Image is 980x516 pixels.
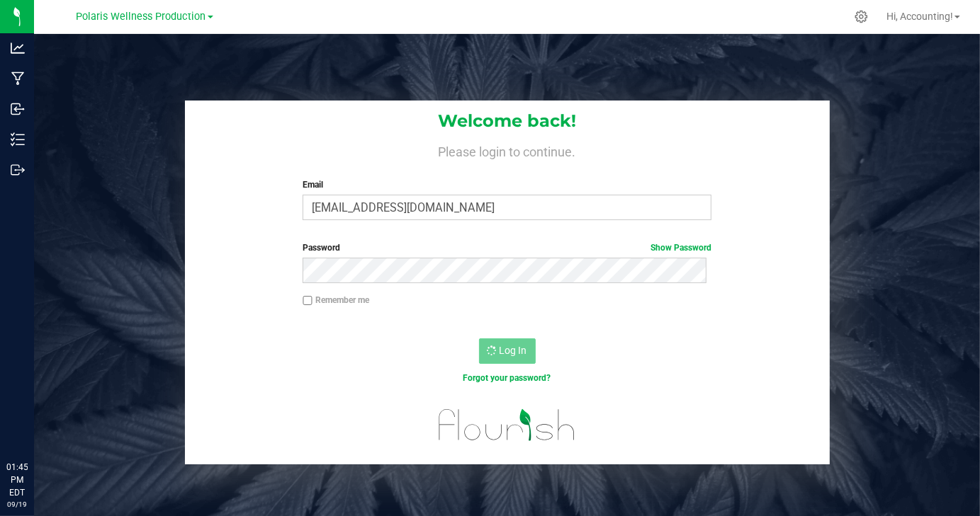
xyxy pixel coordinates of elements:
[303,296,312,306] input: Remember me
[6,461,28,499] p: 01:45 PM EDT
[11,163,25,177] inline-svg: Outbound
[11,71,25,86] inline-svg: Manufacturing
[303,178,711,191] label: Email
[463,373,551,383] a: Forgot your password?
[500,345,527,356] span: Log In
[886,11,953,22] span: Hi, Accounting!
[427,399,588,451] img: flourish_logo.svg
[650,243,711,253] a: Show Password
[185,142,830,159] h4: Please login to continue.
[6,499,28,510] p: 09/19
[185,112,830,130] h1: Welcome back!
[303,294,369,306] label: Remember me
[11,41,25,55] inline-svg: Analytics
[11,102,25,116] inline-svg: Inbound
[11,132,25,147] inline-svg: Inventory
[303,243,340,253] span: Password
[852,10,870,23] div: Manage settings
[77,11,206,23] span: Polaris Wellness Production
[479,338,536,364] button: Log In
